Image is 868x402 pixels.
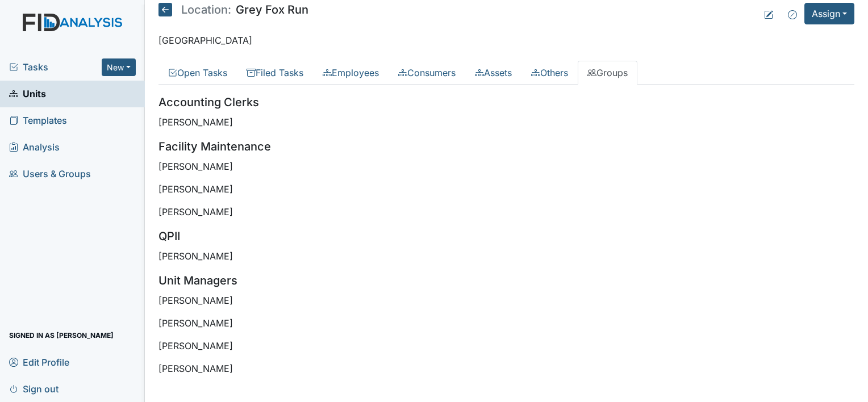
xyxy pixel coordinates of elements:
[158,160,854,173] p: [PERSON_NAME]
[158,249,854,263] p: [PERSON_NAME]
[158,94,854,111] h5: Accounting Clerks
[9,60,102,74] a: Tasks
[389,61,465,85] a: Consumers
[158,3,308,16] h5: Grey Fox Run
[158,362,854,375] p: [PERSON_NAME]
[313,61,389,85] a: Employees
[158,294,854,307] p: [PERSON_NAME]
[9,112,67,129] span: Templates
[465,61,521,85] a: Assets
[158,115,854,129] p: [PERSON_NAME]
[158,138,854,155] h5: Facility Maintenance
[158,61,237,85] a: Open Tasks
[804,3,854,24] button: Assign
[158,33,854,47] p: [GEOGRAPHIC_DATA]
[158,339,854,353] p: [PERSON_NAME]
[521,61,578,85] a: Others
[181,4,231,15] span: Location:
[102,58,136,76] button: New
[158,228,854,245] h5: QPII
[237,61,313,85] a: Filed Tasks
[9,353,69,371] span: Edit Profile
[9,326,114,344] span: Signed in as [PERSON_NAME]
[9,380,59,397] span: Sign out
[158,205,854,219] p: [PERSON_NAME]
[9,165,91,183] span: Users & Groups
[158,182,854,196] p: [PERSON_NAME]
[578,61,637,85] a: Groups
[158,94,854,375] div: Groups
[9,139,60,156] span: Analysis
[9,85,46,103] span: Units
[158,272,854,289] h5: Unit Managers
[158,316,854,330] p: [PERSON_NAME]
